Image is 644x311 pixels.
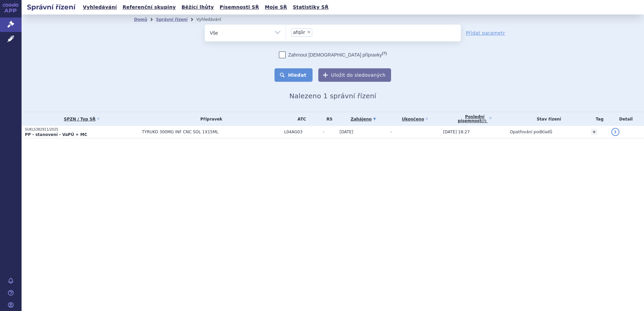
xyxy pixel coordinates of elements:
a: Přidat parametr [466,30,505,36]
label: Zahrnout [DEMOGRAPHIC_DATA] přípravky [279,51,387,58]
li: Vyhledávání [196,14,230,25]
span: - [390,130,391,134]
abbr: (?) [481,119,486,123]
a: Statistiky SŘ [291,3,330,12]
span: × [307,30,311,34]
strong: PP - stanovení - VaPÚ + MC [25,132,87,137]
a: Vyhledávání [81,3,119,12]
span: afqlir [293,30,305,35]
abbr: (?) [382,51,387,56]
a: Ukončeno [390,114,440,124]
h2: Správní řízení [22,2,81,12]
input: afqlir [314,28,339,36]
a: Poslednípísemnost(?) [443,112,507,126]
span: Nalezeno 1 správní řízení [289,92,376,100]
th: ATC [281,112,320,126]
a: Moje SŘ [263,3,289,12]
a: + [591,129,597,135]
p: SUKLS382911/2025 [25,127,138,132]
button: Uložit do sledovaných [318,68,391,82]
th: Tag [588,112,608,126]
a: Zahájeno [340,114,387,124]
a: SPZN / Typ SŘ [25,114,138,124]
a: detail [611,128,619,136]
span: Opatřování podkladů [510,130,552,134]
a: Správní řízení [156,17,188,22]
th: Detail [608,112,644,126]
a: Referenční skupiny [121,3,178,12]
span: L04AG03 [284,130,320,134]
span: [DATE] [340,130,353,134]
span: TYRUKO 300MG INF CNC SOL 1X15ML [142,130,281,134]
th: Přípravek [138,112,281,126]
th: Stav řízení [507,112,588,126]
a: Domů [134,17,147,22]
th: RS [319,112,336,126]
a: Písemnosti SŘ [218,3,261,12]
button: Hledat [275,68,313,82]
span: [DATE] 18:27 [443,130,470,134]
span: - [323,130,336,134]
a: Běžící lhůty [180,3,216,12]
